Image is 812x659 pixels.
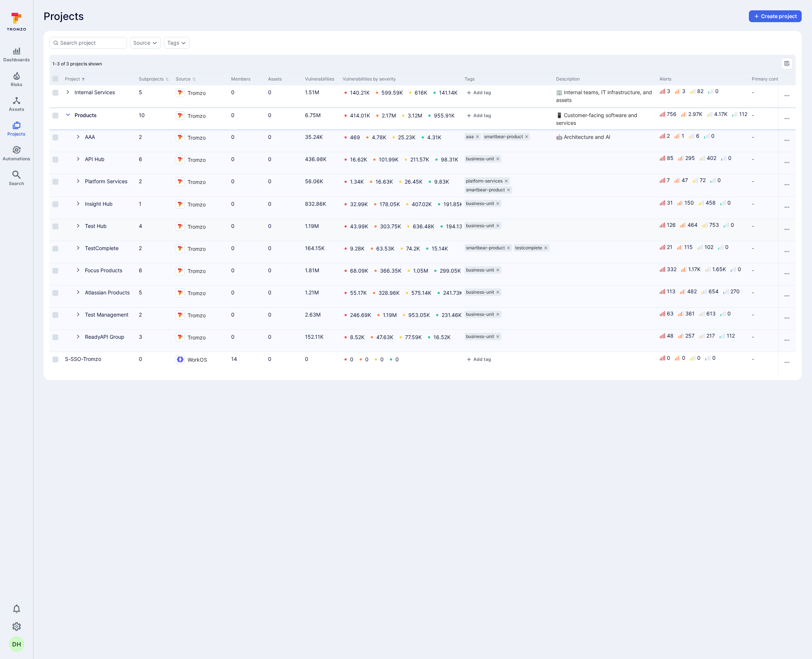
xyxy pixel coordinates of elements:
[553,85,657,107] div: Cell for Description
[228,152,265,174] div: Cell for Members
[340,152,462,174] div: Cell for Vulnerabilities by severity
[413,267,428,274] a: 1.05M
[465,88,550,98] div: tags-cell-project
[139,267,142,273] a: 6
[380,223,401,229] a: 303.75K
[781,58,793,69] button: Manage columns
[62,130,136,152] div: Cell for Project
[376,334,393,340] a: 47.63K
[483,133,530,140] div: smartbear-product
[350,334,364,340] a: 8.52K
[350,223,368,229] a: 43.99K
[714,111,727,117] div: 4.17K
[85,245,119,251] a: TestComplete
[380,201,400,207] a: 178.05K
[305,311,321,318] a: 2.63M
[688,111,702,117] div: 2.97K
[553,108,657,130] div: Cell for Description
[231,245,234,251] a: 0
[408,312,430,318] a: 953.05K
[556,111,654,127] div: 📱 Customer-facing software and services
[465,288,501,296] div: business-unit
[465,155,550,163] div: tags-cell-project
[667,177,670,183] div: 7
[465,356,493,362] button: add tag
[443,290,463,296] a: 241.73K
[62,85,136,107] div: Cell for Project
[75,112,97,118] a: Products
[231,201,234,207] a: 0
[381,89,403,96] a: 599.59K
[167,40,179,46] button: Tags
[432,245,448,252] a: 15.14K
[305,267,319,273] a: 1.81M
[350,245,364,252] a: 9.28K
[139,223,142,229] a: 4
[268,134,271,140] a: 0
[465,266,501,274] div: business-unit
[340,130,462,152] div: Cell for Vulnerabilities by severity
[781,223,793,235] button: Row actions menu
[49,108,62,130] div: Cell for selection
[781,201,793,213] button: Row actions menu
[265,152,302,174] div: Cell for Assets
[752,76,801,82] div: Primary contact
[268,356,271,362] a: 0
[466,178,503,184] span: platform-services
[305,89,319,95] a: 1.51M
[350,312,371,318] a: 246.69K
[49,174,62,197] div: Cell for selection
[52,134,58,140] span: Select row
[446,223,466,229] a: 194.13K
[778,174,796,197] div: Cell for
[752,177,801,185] div: -
[781,246,793,257] button: Row actions menu
[75,89,115,95] a: Internal Services
[380,267,401,274] a: 366.35K
[268,156,271,162] a: 0
[65,76,85,82] button: Sort by Project
[85,156,105,162] a: API Hub
[265,174,302,197] div: Cell for Assets
[462,85,553,107] div: Cell for Tags
[302,152,340,174] div: Cell for Vulnerabilities
[781,113,793,124] button: Row actions menu
[556,88,654,104] div: 🏢 Internal teams, IT infrastructure, and assets
[228,85,265,107] div: Cell for Members
[231,134,234,140] a: 0
[85,267,122,273] a: Focus Products
[173,108,228,130] div: Cell for Source
[465,311,501,318] div: business-unit
[350,201,368,207] a: 32.99K
[350,290,367,296] a: 55.17K
[152,40,158,46] button: Expand dropdown
[139,311,142,318] a: 2
[707,155,716,161] div: 402
[752,88,801,96] div: -
[305,201,326,207] a: 832.86K
[173,174,228,197] div: Cell for Source
[136,130,173,152] div: Cell for Subprojects
[376,245,394,252] a: 63.53K
[85,289,130,296] a: Atlassian Products
[305,156,326,162] a: 436.98K
[379,156,398,163] a: 101.99K
[231,223,234,229] a: 0
[231,76,262,82] div: Members
[188,177,206,186] span: Tromzo
[228,108,265,130] div: Cell for Members
[173,130,228,152] div: Cell for Source
[62,108,136,130] div: Cell for Project
[62,152,136,174] div: Cell for Project
[305,223,319,229] a: 1.19M
[265,130,302,152] div: Cell for Assets
[188,155,206,164] span: Tromzo
[781,268,793,280] button: Row actions menu
[231,178,234,184] a: 0
[781,312,793,324] button: Row actions menu
[268,311,271,318] a: 0
[749,85,804,107] div: Cell for Primary contact
[139,178,142,184] a: 2
[302,108,340,130] div: Cell for Vulnerabilities
[9,637,24,652] button: DH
